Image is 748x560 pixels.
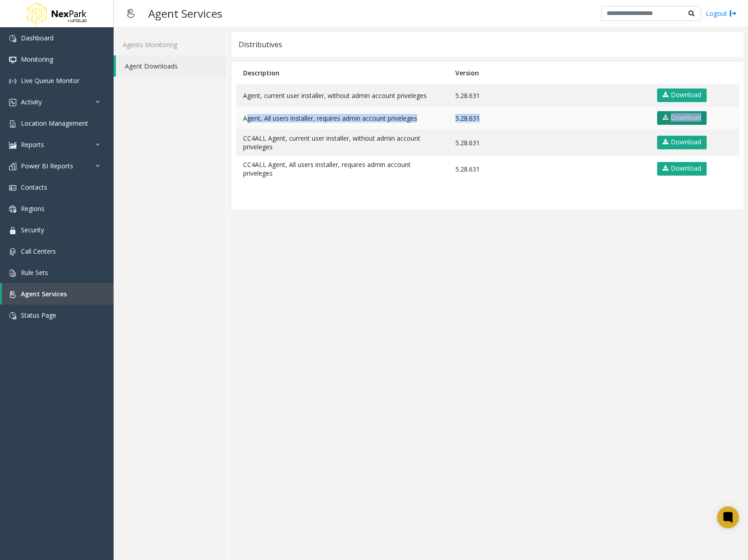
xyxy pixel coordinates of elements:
img: 'icon' [9,56,16,64]
a: Agent Downloads [116,55,227,77]
th: Description [236,62,449,84]
img: 'icon' [9,312,16,319]
span: Dashboard [21,34,54,42]
span: Rule Sets [21,268,48,277]
a: Logout [706,9,737,18]
img: 'icon' [9,142,16,149]
span: Security [21,226,44,234]
img: 'icon' [9,163,16,170]
img: 'icon' [9,206,16,213]
span: Activity [21,98,42,106]
img: 'icon' [9,120,16,128]
span: Call Centers [21,247,56,255]
img: 'icon' [9,227,16,234]
td: 5.28.631 [449,129,649,156]
td: 5.28.631 [449,107,649,129]
img: 'icon' [9,35,16,42]
td: 5.28.631 [449,84,649,107]
span: Monitoring [21,55,53,64]
a: Download [657,111,707,125]
a: Download [657,88,707,102]
img: 'icon' [9,291,16,298]
th: Version [449,62,649,84]
td: Agent, current user installer, without admin account priveleges [236,84,449,107]
span: Power BI Reports [21,162,73,170]
img: 'icon' [9,78,16,85]
td: CC4ALL Agent, All users installer, requires admin account priveleges [236,156,449,182]
span: Regions [21,204,45,213]
span: Agent Services [21,290,67,298]
a: Download [657,136,707,149]
h3: Agent Services [144,2,227,25]
img: pageIcon [123,2,139,25]
img: logout [729,9,737,18]
td: 5.28.631 [449,156,649,182]
a: Agent Services [2,283,114,305]
div: Distributives [239,39,282,50]
img: 'icon' [9,270,16,277]
td: CC4ALL Agent, current user installer, without admin account priveleges [236,129,449,156]
span: Contacts [21,183,47,192]
img: 'icon' [9,99,16,106]
span: Status Page [21,311,56,319]
span: Location Management [21,119,88,128]
a: Download [657,162,707,176]
a: Agents Monitoring [114,34,227,55]
span: Live Queue Monitor [21,76,80,85]
span: Reports [21,140,44,149]
img: 'icon' [9,184,16,192]
td: Agent, All users installer, requires admin account priveleges [236,107,449,129]
img: 'icon' [9,248,16,255]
